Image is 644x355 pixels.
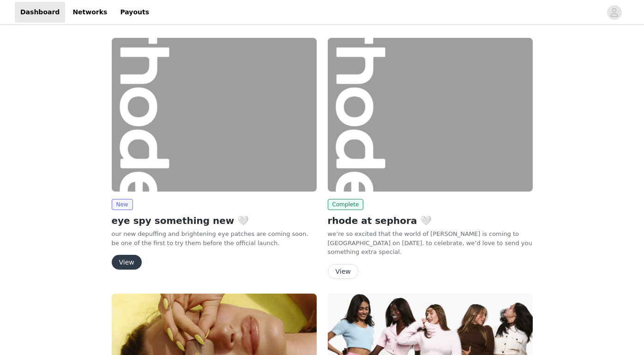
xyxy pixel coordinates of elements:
[328,214,533,228] h2: rhode at sephora 🤍
[112,214,317,228] h2: eye spy something new 🤍
[112,38,317,192] img: rhode skin
[112,199,133,210] span: New
[328,199,364,210] span: Complete
[610,5,619,20] div: avatar
[114,2,155,23] a: Payouts
[328,229,533,257] p: we’re so excited that the world of [PERSON_NAME] is coming to [GEOGRAPHIC_DATA] on [DATE]. to cel...
[67,2,113,23] a: Networks
[112,259,142,266] a: View
[328,264,359,279] button: View
[112,229,317,247] p: our new depuffing and brightening eye patches are coming soon. be one of the first to try them be...
[112,255,142,270] button: View
[15,2,65,23] a: Dashboard
[328,38,533,192] img: rhode skin
[328,268,359,275] a: View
